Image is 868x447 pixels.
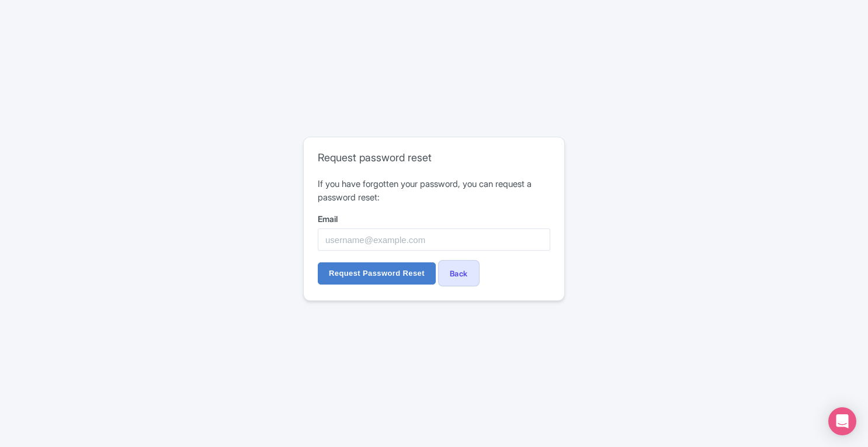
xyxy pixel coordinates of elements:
[318,213,550,225] label: Email
[828,407,856,435] div: Open Intercom Messenger
[318,151,550,164] h2: Request password reset
[318,178,550,204] p: If you have forgotten your password, you can request a password reset:
[318,228,550,251] input: username@example.com
[318,262,436,285] input: Request Password Reset
[438,260,480,286] a: Back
